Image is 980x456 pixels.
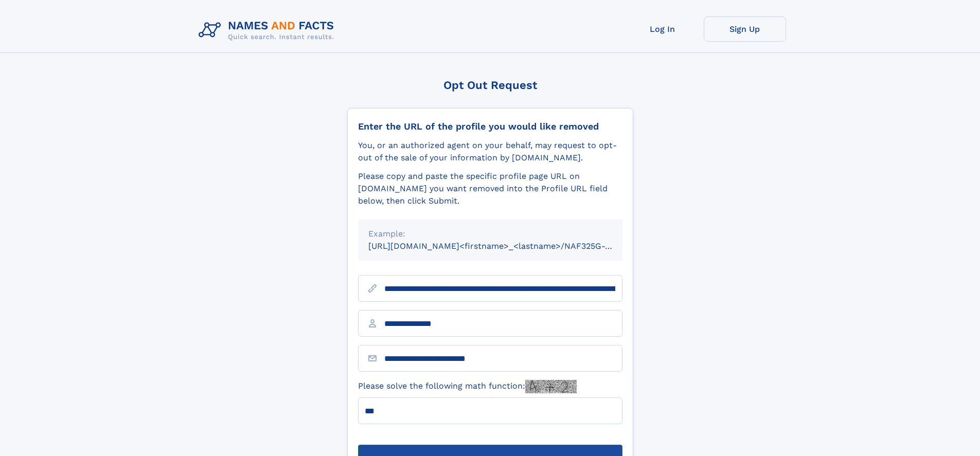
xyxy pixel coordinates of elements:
[704,16,786,42] a: Sign Up
[358,170,622,207] div: Please copy and paste the specific profile page URL on [DOMAIN_NAME] you want removed into the Pr...
[368,228,612,240] div: Example:
[194,16,343,44] img: Logo Names and Facts
[358,380,577,393] label: Please solve the following math function:
[621,16,704,42] a: Log In
[347,79,633,92] div: Opt Out Request
[368,241,642,251] small: [URL][DOMAIN_NAME]<firstname>_<lastname>/NAF325G-xxxxxxxx
[358,139,622,164] div: You, or an authorized agent on your behalf, may request to opt-out of the sale of your informatio...
[358,121,622,132] div: Enter the URL of the profile you would like removed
